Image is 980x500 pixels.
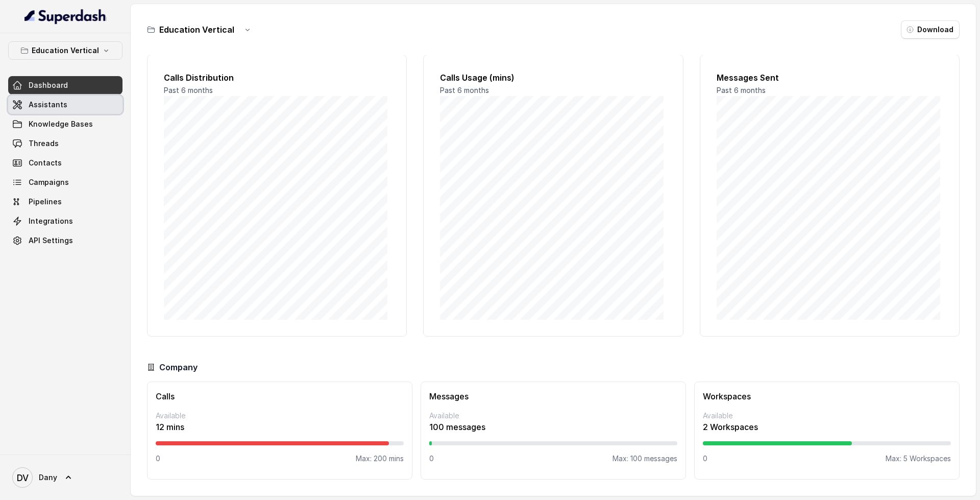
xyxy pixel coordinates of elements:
[8,134,122,153] a: Threads
[156,390,404,402] h3: Calls
[8,463,122,492] a: Dany
[159,361,198,373] h3: Company
[901,20,960,39] button: Download
[159,23,234,36] h3: Education Vertical
[164,72,390,84] h2: Calls Distribution
[886,454,951,464] p: Max: 5 Workspaces
[32,44,99,57] p: Education Vertical
[164,86,213,94] span: Past 6 months
[8,76,122,94] a: Dashboard
[703,421,951,433] p: 2 Workspaces
[156,411,404,421] p: Available
[29,197,62,207] span: Pipelines
[29,216,73,226] span: Integrations
[429,454,434,464] p: 0
[429,411,677,421] p: Available
[8,231,122,250] a: API Settings
[8,96,122,114] a: Assistants
[29,138,59,149] span: Threads
[156,454,160,464] p: 0
[717,72,943,84] h2: Messages Sent
[429,390,677,402] h3: Messages
[29,100,67,110] span: Assistants
[703,411,951,421] p: Available
[440,86,489,94] span: Past 6 months
[29,158,62,168] span: Contacts
[29,119,93,129] span: Knowledge Bases
[8,193,122,211] a: Pipelines
[8,173,122,192] a: Campaigns
[429,421,677,433] p: 100 messages
[717,86,766,94] span: Past 6 months
[612,454,677,464] p: Max: 100 messages
[39,472,57,483] span: Dany
[29,177,69,187] span: Campaigns
[156,421,404,433] p: 12 mins
[17,472,29,483] text: DV
[8,115,122,133] a: Knowledge Bases
[703,390,951,402] h3: Workspaces
[8,212,122,230] a: Integrations
[29,235,73,246] span: API Settings
[703,454,707,464] p: 0
[29,80,68,90] span: Dashboard
[8,154,122,172] a: Contacts
[440,72,666,84] h2: Calls Usage (mins)
[24,8,107,25] img: light.svg
[356,454,404,464] p: Max: 200 mins
[8,41,122,60] button: Education Vertical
